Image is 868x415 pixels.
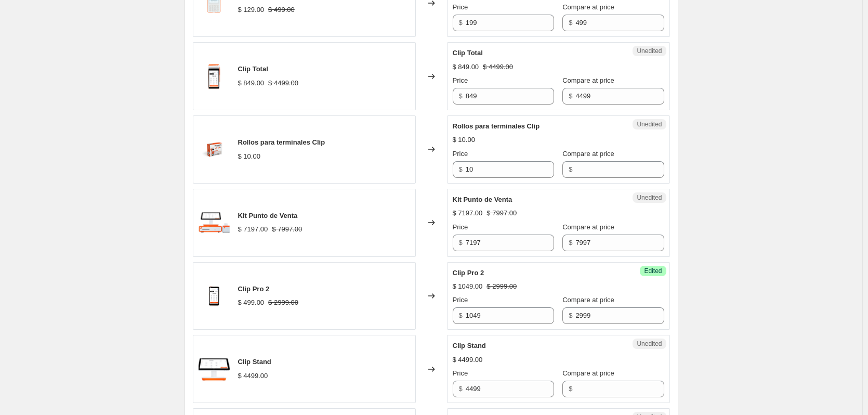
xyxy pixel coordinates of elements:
[453,355,483,365] div: $ 4499.00
[453,150,468,158] span: Price
[637,47,662,55] span: Unedited
[238,285,270,293] span: Clip Pro 2
[562,223,614,231] span: Compare at price
[453,76,468,84] span: Price
[453,49,483,57] span: Clip Total
[453,196,512,203] span: Kit Punto de Venta
[238,151,260,162] div: $ 10.00
[562,369,614,377] span: Compare at price
[238,224,268,235] div: $ 7197.00
[569,312,572,319] span: $
[453,135,475,145] div: $ 10.00
[637,340,662,348] span: Unedited
[453,296,468,304] span: Price
[459,92,463,100] span: $
[486,281,517,292] strike: $ 2999.00
[562,3,614,11] span: Compare at price
[268,5,295,15] strike: $ 499.00
[459,312,463,319] span: $
[238,358,271,366] span: Clip Stand
[272,224,302,235] strike: $ 7997.00
[453,369,468,377] span: Price
[569,385,572,393] span: $
[453,208,483,218] div: $ 7197.00
[199,134,230,165] img: RollosClip_80x.png
[637,193,662,202] span: Unedited
[644,267,662,275] span: Edited
[569,165,572,173] span: $
[453,281,483,292] div: $ 1049.00
[453,269,484,277] span: Clip Pro 2
[199,280,230,312] img: pro2_2_2765e1bd-1460-417d-b46e-734a0f74118c_80x.webp
[238,138,325,146] span: Rollos para terminales Clip
[238,5,265,15] div: $ 129.00
[238,78,265,88] div: $ 849.00
[453,3,468,11] span: Price
[199,61,230,92] img: Img_c54df3e0-b74d-41ef-8fd9-a95bcf0f39ad_80x.png
[453,122,540,130] span: Rollos para terminales Clip
[453,62,479,72] div: $ 849.00
[459,239,463,247] span: $
[637,120,662,128] span: Unedited
[199,354,230,385] img: IMG_1830_80x.webp
[569,19,572,27] span: $
[562,76,614,84] span: Compare at price
[238,212,298,219] span: Kit Punto de Venta
[459,385,463,393] span: $
[459,165,463,173] span: $
[238,65,268,73] span: Clip Total
[486,208,517,218] strike: $ 7997.00
[569,92,572,100] span: $
[238,371,268,381] div: $ 4499.00
[459,19,463,27] span: $
[199,207,230,238] img: IMG_1829_80x.webp
[562,296,614,304] span: Compare at price
[238,297,265,308] div: $ 499.00
[562,150,614,158] span: Compare at price
[453,223,468,231] span: Price
[453,342,486,349] span: Clip Stand
[483,62,513,72] strike: $ 4499.00
[268,297,298,308] strike: $ 2999.00
[569,239,572,247] span: $
[268,78,298,88] strike: $ 4499.00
